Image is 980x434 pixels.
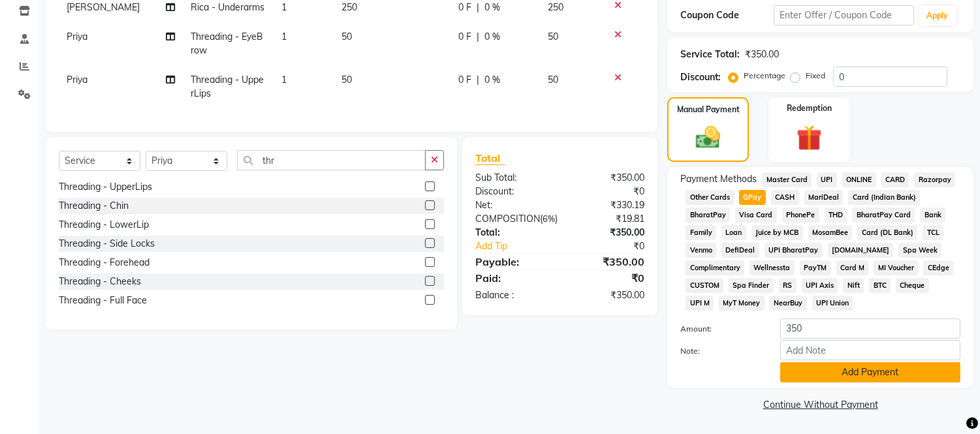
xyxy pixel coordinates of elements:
[191,31,264,56] span: Threading - EyeBrow
[808,225,853,240] span: MosamBee
[923,225,943,240] span: TCL
[919,6,956,25] button: Apply
[800,260,831,275] span: PayTM
[686,243,716,258] span: Venmo
[548,31,559,42] span: 50
[548,1,564,13] span: 250
[560,270,655,286] div: ₹0
[237,150,426,170] input: Search or Scan
[869,278,891,293] span: BTC
[735,208,777,223] span: Visa Card
[560,226,655,240] div: ₹350.00
[802,278,838,293] span: UPI Axis
[745,48,779,61] div: ₹350.00
[477,73,479,87] span: |
[750,260,795,275] span: Wellnessta
[780,318,960,339] input: Amount
[789,122,830,154] img: _gift.svg
[686,190,734,205] span: Other Cards
[770,296,807,311] span: NearBuy
[677,104,740,116] label: Manual Payment
[484,1,500,14] span: 0 %
[560,254,655,270] div: ₹350.00
[817,172,837,187] span: UPI
[719,296,765,311] span: MyT Money
[466,198,560,212] div: Net:
[67,74,87,85] span: Priya
[787,102,832,114] label: Redemption
[59,237,155,251] div: Threading - Side Locks
[59,218,149,232] div: Threading - LowerLip
[920,208,945,223] span: Bank
[548,74,559,85] span: 50
[477,1,479,14] span: |
[804,190,844,205] span: MariDeal
[475,151,505,165] span: Total
[765,243,823,258] span: UPI BharatPay
[458,30,471,44] span: 0 F
[341,74,352,85] span: 50
[686,278,723,293] span: CUSTOM
[67,31,87,42] span: Priya
[67,1,140,13] span: [PERSON_NAME]
[680,48,740,61] div: Service Total:
[560,288,655,302] div: ₹350.00
[806,70,825,82] label: Fixed
[477,30,479,44] span: |
[774,5,913,25] input: Enter Offer / Coupon Code
[466,270,560,286] div: Paid:
[560,171,655,185] div: ₹350.00
[874,260,918,275] span: MI Voucher
[751,225,803,240] span: Juice by MCB
[59,180,152,194] div: Threading - UpperLips
[914,172,955,187] span: Razorpay
[567,212,654,226] div: ₹19.81
[857,225,917,240] span: Card (DL Bank)
[721,243,759,258] span: DefiDeal
[843,278,864,293] span: Nift
[744,70,785,82] label: Percentage
[836,260,869,275] span: Card M
[680,70,721,84] div: Discount:
[458,1,471,14] span: 0 F
[680,172,757,186] span: Payment Methods
[59,294,147,307] div: Threading - Full Face
[281,74,287,85] span: 1
[576,240,655,253] div: ₹0
[466,254,560,270] div: Payable:
[341,31,352,42] span: 50
[671,345,770,357] label: Note:
[780,340,960,360] input: Add Note
[828,243,894,258] span: [DOMAIN_NAME]
[560,198,655,212] div: ₹330.19
[671,323,770,335] label: Amount:
[466,212,567,226] div: ( )
[466,226,560,240] div: Total:
[771,190,799,205] span: CASH
[484,30,500,44] span: 0 %
[686,296,714,311] span: UPI M
[739,190,766,205] span: GPay
[896,278,929,293] span: Cheque
[852,208,915,223] span: BharatPay Card
[825,208,847,223] span: THD
[729,278,774,293] span: Spa Finder
[881,172,909,187] span: CARD
[686,260,744,275] span: Complimentary
[762,172,812,187] span: Master Card
[680,8,774,22] div: Coupon Code
[782,208,819,223] span: PhonePe
[191,74,264,99] span: Threading - UpperLips
[688,123,727,151] img: _cash.svg
[281,1,287,13] span: 1
[721,225,746,240] span: Loan
[543,213,555,224] span: 6%
[842,172,876,187] span: ONLINE
[466,288,560,302] div: Balance :
[59,275,141,288] div: Threading - Cheeks
[812,296,853,311] span: UPI Union
[466,185,560,198] div: Discount:
[466,240,576,253] a: Add Tip
[458,73,471,87] span: 0 F
[484,73,500,87] span: 0 %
